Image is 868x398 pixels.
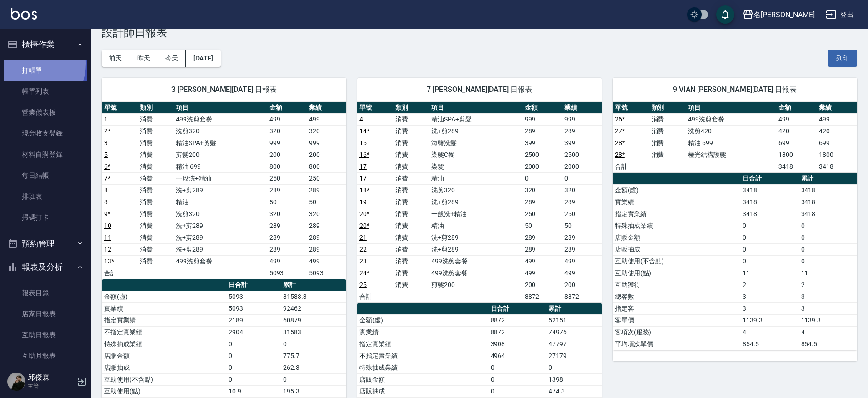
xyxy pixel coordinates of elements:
td: 1800 [817,149,857,161]
td: 互助使用(點) [102,385,226,397]
td: 320 [562,184,602,196]
td: 消費 [393,161,429,172]
td: 200 [267,149,307,161]
td: 洗+剪289 [174,184,267,196]
td: 實業績 [613,196,740,208]
td: 2 [799,279,857,291]
td: 4 [740,326,798,338]
th: 金額 [776,102,817,114]
a: 店家日報表 [4,303,87,324]
td: 精油SPA+剪髮 [174,137,267,149]
td: 0 [799,220,857,232]
td: 10.9 [226,385,281,397]
td: 289 [523,232,562,243]
td: 50 [267,196,307,208]
td: 0 [799,232,857,243]
td: 消費 [393,243,429,255]
a: 19 [359,198,367,206]
td: 200 [562,279,602,291]
td: 499洗剪套餐 [429,255,523,267]
img: Logo [11,8,37,20]
td: 5093 [226,291,281,302]
td: 特殊抽成業績 [613,220,740,232]
td: 499 [776,113,817,125]
td: 499洗剪套餐 [429,267,523,279]
a: 3 [104,139,108,146]
button: 昨天 [130,50,158,67]
td: 499洗剪套餐 [174,255,267,267]
td: 洗剪320 [174,208,267,220]
th: 日合計 [226,279,281,291]
a: 材料自購登錄 [4,144,87,165]
td: 金額(虛) [613,184,740,196]
td: 0 [523,172,562,184]
td: 海鹽洗髮 [429,137,523,149]
td: 81583.3 [281,291,346,302]
td: 精油 [429,172,523,184]
td: 320 [307,125,346,137]
button: 預約管理 [4,232,87,256]
td: 消費 [393,208,429,220]
td: 剪髮200 [429,279,523,291]
button: 櫃檯作業 [4,33,87,56]
td: 0 [562,172,602,184]
td: 2 [740,279,798,291]
td: 289 [523,243,562,255]
td: 實業績 [102,302,226,314]
td: 2189 [226,314,281,326]
td: 不指定實業績 [357,350,489,362]
td: 52151 [546,314,602,326]
td: 420 [776,125,817,137]
td: 店販抽成 [102,362,226,373]
td: 洗剪420 [686,125,776,137]
th: 類別 [138,102,174,114]
a: 每日結帳 [4,165,87,186]
td: 消費 [138,125,174,137]
td: 854.5 [799,338,857,350]
th: 單號 [357,102,393,114]
td: 0 [226,338,281,350]
td: 金額(虛) [357,314,489,326]
td: 3418 [799,208,857,220]
a: 報表目錄 [4,282,87,303]
td: 74976 [546,326,602,338]
td: 289 [562,125,602,137]
td: 499 [267,113,307,125]
td: 洗+剪289 [429,125,523,137]
td: 2500 [562,149,602,161]
td: 999 [307,137,346,149]
td: 8872 [562,291,602,302]
td: 999 [562,113,602,125]
td: 250 [307,172,346,184]
td: 8872 [489,326,546,338]
td: 4 [799,326,857,338]
th: 金額 [267,102,307,114]
td: 27179 [546,350,602,362]
td: 消費 [138,208,174,220]
td: 2904 [226,326,281,338]
td: 0 [281,373,346,385]
td: 1398 [546,373,602,385]
td: 精油SPA+剪髮 [429,113,523,125]
span: 7 [PERSON_NAME][DATE] 日報表 [368,85,591,94]
td: 洗+剪289 [429,243,523,255]
td: 平均項次單價 [613,338,740,350]
td: 消費 [393,125,429,137]
td: 11 [799,267,857,279]
td: 0 [799,255,857,267]
h5: 邱傑霖 [28,373,74,382]
td: 320 [307,208,346,220]
td: 499洗剪套餐 [174,113,267,125]
td: 1139.3 [799,314,857,326]
span: 3 [PERSON_NAME][DATE] 日報表 [113,85,335,94]
td: 極光結構護髮 [686,149,776,161]
a: 15 [359,139,367,146]
td: 指定客 [613,302,740,314]
table: a dense table [357,102,602,303]
td: 289 [307,232,346,243]
td: 店販金額 [357,373,489,385]
td: 499洗剪套餐 [686,113,776,125]
a: 打帳單 [4,60,87,81]
td: 消費 [393,113,429,125]
a: 11 [104,234,111,241]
